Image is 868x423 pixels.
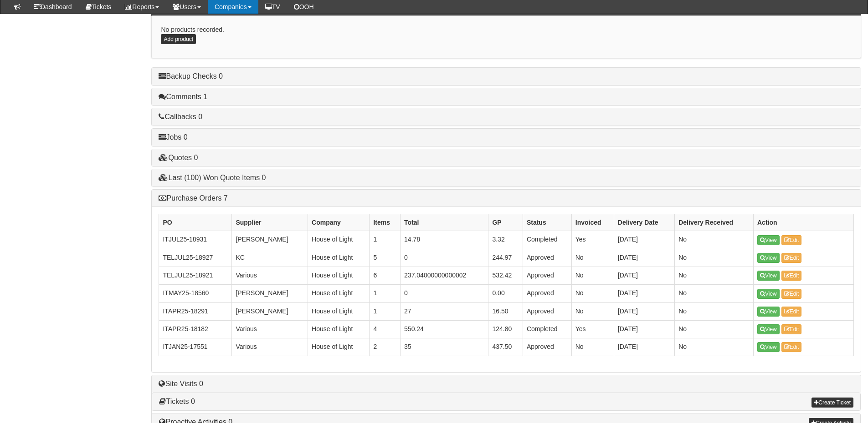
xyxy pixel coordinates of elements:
td: 0.00 [488,285,523,302]
a: Edit [781,253,802,263]
td: [PERSON_NAME] [232,231,308,249]
td: 0 [401,285,488,302]
td: [DATE] [614,231,674,249]
th: Supplier [232,214,308,231]
th: Invoiced [571,214,614,231]
td: [PERSON_NAME] [232,302,308,320]
td: No [675,285,754,302]
td: ITAPR25-18182 [159,320,232,338]
td: ITMAY25-18560 [159,285,232,302]
td: Various [232,338,308,356]
th: Delivery Date [614,214,674,231]
td: 14.78 [401,231,488,249]
td: 532.42 [488,267,523,284]
td: [DATE] [614,302,674,320]
a: View [757,342,780,352]
td: No [675,249,754,267]
a: Backup Checks 0 [159,72,223,80]
td: No [571,285,614,302]
a: Last (100) Won Quote Items 0 [159,174,266,181]
th: PO [159,214,232,231]
a: Edit [781,342,802,352]
td: House of Light [308,267,370,284]
td: [PERSON_NAME] [232,285,308,302]
td: ITJAN25-17551 [159,338,232,356]
a: Callbacks 0 [159,113,202,121]
td: Completed [523,320,571,338]
td: KC [232,249,308,267]
td: 5 [370,249,401,267]
a: View [757,235,780,245]
th: Total [401,214,488,231]
td: 2 [370,338,401,356]
td: [DATE] [614,285,674,302]
td: Completed [523,231,571,249]
td: House of Light [308,302,370,320]
td: 6 [370,267,401,284]
td: Various [232,320,308,338]
td: 1 [370,302,401,320]
td: 1 [370,231,401,249]
a: Edit [781,271,802,281]
td: 3.32 [488,231,523,249]
th: Company [308,214,370,231]
td: [DATE] [614,267,674,284]
a: Purchase Orders 7 [159,194,227,202]
td: 244.97 [488,249,523,267]
th: Status [523,214,571,231]
a: Edit [781,324,802,334]
td: Approved [523,302,571,320]
td: 437.50 [488,338,523,356]
td: House of Light [308,231,370,249]
td: 550.24 [401,320,488,338]
td: Yes [571,231,614,249]
td: No [675,338,754,356]
td: 124.80 [488,320,523,338]
td: Approved [523,338,571,356]
div: No products recorded. [151,16,861,58]
td: [DATE] [614,249,674,267]
td: House of Light [308,338,370,356]
a: View [757,253,780,263]
td: Approved [523,249,571,267]
td: ITJUL25-18931 [159,231,232,249]
a: Edit [781,307,802,317]
td: [DATE] [614,320,674,338]
a: View [757,289,780,299]
td: House of Light [308,249,370,267]
td: No [675,320,754,338]
a: Quotes 0 [159,154,198,161]
td: TELJUL25-18927 [159,249,232,267]
td: House of Light [308,320,370,338]
td: 35 [401,338,488,356]
a: View [757,307,780,317]
td: Approved [523,267,571,284]
td: 1 [370,285,401,302]
td: No [571,249,614,267]
th: GP [488,214,523,231]
a: Edit [781,235,802,245]
a: Create Ticket [812,398,853,408]
td: 0 [401,249,488,267]
td: [DATE] [614,338,674,356]
th: Delivery Received [675,214,754,231]
td: 237.04000000000002 [401,267,488,284]
a: Add product [161,34,196,44]
td: Approved [523,285,571,302]
td: Yes [571,320,614,338]
td: No [675,231,754,249]
td: 16.50 [488,302,523,320]
td: Various [232,267,308,284]
td: House of Light [308,285,370,302]
td: No [675,302,754,320]
a: Comments 1 [159,93,207,101]
td: 27 [401,302,488,320]
a: Site Visits 0 [159,380,203,388]
td: 4 [370,320,401,338]
td: No [571,302,614,320]
td: No [675,267,754,284]
td: ITAPR25-18291 [159,302,232,320]
th: Action [753,214,853,231]
a: Tickets 0 [159,398,195,405]
a: View [757,324,780,334]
